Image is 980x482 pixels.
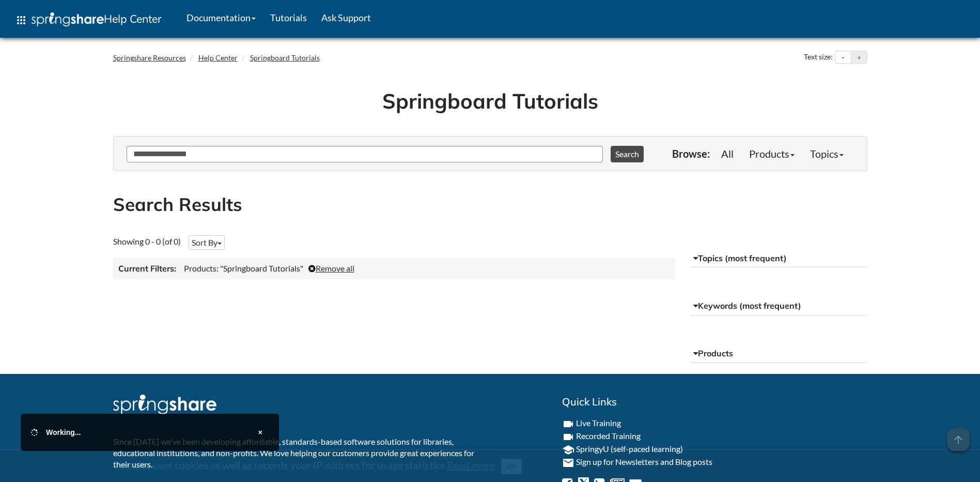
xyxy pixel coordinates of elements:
i: videocam [562,431,574,443]
div: Text size: [802,51,835,64]
a: Topics [802,143,851,164]
span: Help Center [104,12,162,25]
h2: Search Results [113,192,867,217]
span: arrow_upward [947,428,970,451]
img: Springshare [32,12,104,26]
button: Sort By [189,235,225,250]
a: Springshare Resources [113,53,186,62]
a: Ask Support [314,5,378,31]
button: Close [501,459,522,474]
span: "Springboard Tutorials" [220,263,303,273]
a: Documentation [179,5,263,31]
a: Products [741,143,802,164]
i: videocam [562,418,574,430]
a: Read more [447,459,495,471]
span: Working... [46,428,81,436]
button: Close [252,424,269,441]
a: All [713,143,741,164]
a: apps Help Center [8,5,169,36]
span: Products: [184,263,219,273]
span: Showing 0 - 0 (of 0) [113,236,181,246]
p: Browse: [672,146,710,161]
h2: Quick Links [562,395,867,409]
a: arrow_upward [947,429,970,442]
h1: Springboard Tutorials [121,86,860,115]
h3: Current Filters [118,263,176,274]
a: Recorded Training [576,431,641,441]
a: SpringyU (self-paced learning) [576,444,683,454]
a: Sign up for Newsletters and Blog posts [576,457,712,466]
a: Springboard Tutorials [250,53,320,62]
img: Springshare [113,395,216,414]
button: Search [611,146,644,162]
a: Help Center [198,53,238,62]
span: apps [15,14,27,26]
button: Products [690,344,867,363]
button: Increase text size [851,51,867,64]
div: This site uses cookies as well as records your IP address for usage statistics. [103,458,878,474]
button: Topics (most frequent) [690,249,867,268]
p: Since [DATE] we've been developing affordable, standards-based software solutions for libraries, ... [113,436,483,471]
button: Decrease text size [835,51,851,64]
i: school [562,444,574,456]
i: email [562,457,574,469]
a: Remove all [308,263,354,273]
button: Keywords (most frequent) [690,297,867,315]
a: Tutorials [263,5,314,31]
a: Live Training [576,418,621,428]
